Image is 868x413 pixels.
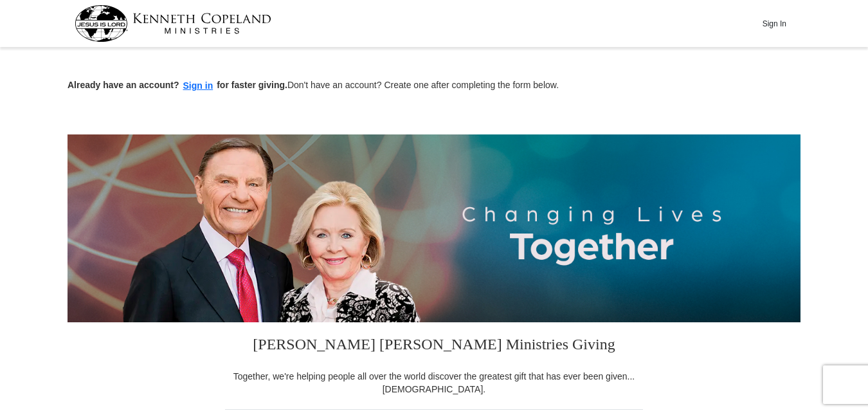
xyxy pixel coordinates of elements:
div: Together, we're helping people all over the world discover the greatest gift that has ever been g... [225,370,643,396]
strong: Already have an account? for faster giving. [68,80,287,90]
button: Sign in [179,78,217,93]
p: Don't have an account? Create one after completing the form below. [68,78,800,93]
button: Sign In [755,14,793,33]
h3: [PERSON_NAME] [PERSON_NAME] Ministries Giving [225,322,643,370]
img: kcm-header-logo.svg [75,5,271,42]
